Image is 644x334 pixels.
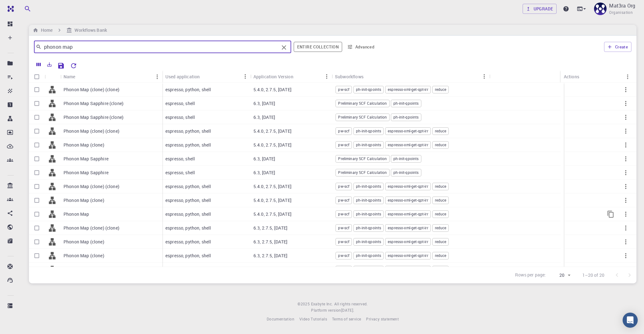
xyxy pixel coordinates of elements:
[386,253,430,258] span: espresso-xml-get-qpt-irr
[64,128,119,134] p: Phonon Map (clone) (clone)
[253,142,291,148] p: 5.4.0, 2.7.5, [DATE]
[336,225,352,231] span: pw-scf
[293,71,303,81] button: Sort
[433,184,449,189] span: reduce
[165,142,211,148] p: espresso, python, shell
[297,301,311,307] span: © 2025
[582,272,605,278] p: 1–20 of 20
[253,128,291,134] p: 5.4.0, 2.7.5, [DATE]
[623,72,633,82] button: Menu
[165,197,211,203] p: espresso, python, shell
[433,128,449,134] span: reduce
[279,42,289,53] button: Clear
[386,198,430,203] span: espresso-xml-get-qpt-irr
[386,184,430,189] span: espresso-xml-get-qpt-irr
[354,87,383,92] span: ph-init-qpoints
[609,9,633,16] span: Organisation
[253,266,288,273] p: 6.3, 2.7.5, [DATE]
[253,170,275,176] p: 6.3, [DATE]
[336,114,389,120] span: Preliminary SCF Calculation
[354,198,383,203] span: ph-init-qpoints
[391,156,421,161] span: ph-init-qpoints
[64,253,104,259] p: Phonon Map (clone)
[311,301,333,306] span: Exabyte Inc.
[165,100,195,107] p: espresso, shell
[72,27,107,34] h6: Workflows Bank
[354,253,383,258] span: ph-init-qpoints
[31,27,108,34] nav: breadcrumb
[386,128,430,134] span: espresso-xml-get-qpt-irr
[391,101,421,106] span: ph-init-qpoints
[336,87,352,92] span: pw-scf
[165,253,211,259] p: espresso, python, shell
[33,59,44,70] button: Columns
[60,70,162,83] div: Name
[322,71,332,81] button: Menu
[294,42,342,52] button: Entire collection
[386,142,430,148] span: espresso-xml-get-qpt-irr
[366,316,399,322] a: Privacy statement
[64,114,124,120] p: Phonon Map Sapphire (clone)
[294,42,342,52] span: Filter throughout whole library including sets (folders)
[267,316,294,321] span: Documentation
[44,59,55,70] button: Export
[311,301,333,307] a: Exabyte Inc.
[332,316,361,322] a: Terms of service
[391,170,421,175] span: ph-init-qpoints
[386,239,430,244] span: espresso-xml-get-qpt-irr
[391,114,421,120] span: ph-init-qpoints
[165,225,211,231] p: espresso, python, shell
[253,86,291,93] p: 5.4.0, 2.7.5, [DATE]
[335,70,364,83] div: Subworkflows
[549,271,572,280] div: 20
[354,239,383,244] span: ph-init-qpoints
[336,128,352,134] span: pw-scf
[433,198,449,203] span: reduce
[64,170,108,176] p: Phonon Map Sapphire
[45,70,60,83] div: Icon
[311,307,341,314] span: Platform version
[386,211,430,217] span: espresso-xml-get-qpt-irr
[336,184,352,189] span: pw-scf
[253,211,291,217] p: 5.4.0, 2.7.5, [DATE]
[299,316,327,322] a: Video Tutorials
[623,313,638,328] div: Open Intercom Messenger
[433,211,449,217] span: reduce
[253,225,288,231] p: 6.3, 2.7.5, [DATE]
[64,266,104,273] p: Phonon Map (clone)
[336,253,352,258] span: pw-scf
[433,253,449,258] span: reduce
[13,4,36,10] span: Support
[433,267,449,272] span: reduce
[162,70,250,83] div: Used application
[354,225,383,231] span: ph-init-qpoints
[165,183,211,190] p: espresso, python, shell
[165,266,211,273] p: espresso, python, shell
[604,42,631,52] button: Create
[386,87,430,92] span: espresso-xml-get-qpt-irr
[165,86,211,93] p: espresso, python, shell
[64,142,104,148] p: Phonon Map (clone)
[64,70,75,83] div: Name
[165,156,195,162] p: espresso, shell
[564,70,579,83] div: Actions
[64,156,108,162] p: Phonon Map Sapphire
[5,6,14,12] img: logo
[165,128,211,134] p: espresso, python, shell
[594,3,607,15] img: Mat3ra Org
[386,267,430,272] span: espresso-xml-get-qpt-irr
[354,267,383,272] span: ph-init-qpoints
[354,128,383,134] span: ph-init-qpoints
[336,198,352,203] span: pw-scf
[253,70,293,83] div: Application Version
[299,316,327,321] span: Video Tutorials
[334,301,368,307] span: All rights reserved.
[523,4,557,14] button: Upgrade
[64,183,119,190] p: Phonon Map (clone) (clone)
[253,183,291,190] p: 5.4.0, 2.7.5, [DATE]
[64,211,89,217] p: Phonon Map
[609,2,635,9] p: Mat3ra Org
[165,114,195,120] p: espresso, shell
[433,239,449,244] span: reduce
[354,142,383,148] span: ph-init-qpoints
